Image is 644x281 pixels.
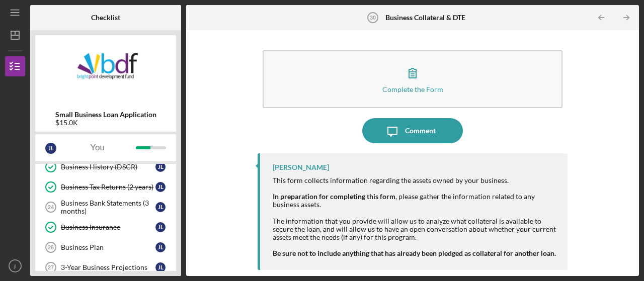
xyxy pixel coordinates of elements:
[61,223,155,231] div: Business Insurance
[61,183,155,191] div: Business Tax Returns (2 years)
[48,264,54,270] tspan: 27
[263,50,562,108] button: Complete the Form
[273,249,556,257] strong: Be sure not to include anything that has already been pledged as collateral for another loan.
[48,244,54,250] tspan: 26
[61,199,155,215] div: Business Bank Statements (3 months)
[369,15,375,21] tspan: 30
[273,192,395,201] strong: In preparation for completing this form
[48,204,54,210] tspan: 24
[40,197,171,217] a: 24Business Bank Statements (3 months)jl
[155,242,166,252] div: j l
[40,257,171,277] a: 273-Year Business Projectionsjl
[61,243,155,251] div: Business Plan
[5,256,25,276] button: jl
[40,217,171,237] a: Business Insurancejl
[14,263,16,269] text: jl
[273,176,557,241] div: This form collects information regarding the assets owned by your business. , please gather the i...
[155,222,166,232] div: j l
[40,177,171,197] a: Business Tax Returns (2 years)jl
[40,157,171,177] a: Business History (DSCR)jl
[385,14,465,22] b: Business Collateral & DTE
[405,118,436,143] div: Comment
[273,163,329,171] div: [PERSON_NAME]
[91,14,120,22] b: Checklist
[61,163,155,171] div: Business History (DSCR)
[382,85,443,93] div: Complete the Form
[55,111,156,119] b: Small Business Loan Application
[40,237,171,257] a: 26Business Planjl
[155,182,166,192] div: j l
[45,143,56,154] div: j l
[61,263,155,271] div: 3-Year Business Projections
[362,118,463,143] button: Comment
[155,162,166,172] div: j l
[155,202,166,212] div: j l
[55,119,156,127] div: $15.0K
[155,262,166,272] div: j l
[35,40,176,101] img: Product logo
